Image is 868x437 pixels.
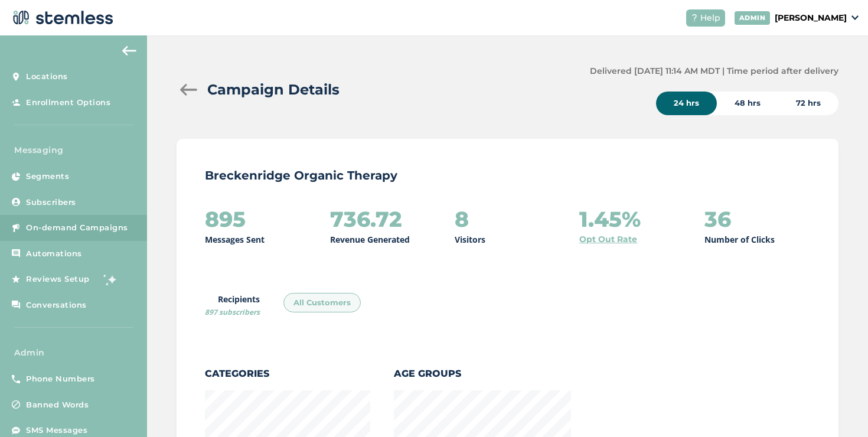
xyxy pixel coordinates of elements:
[809,380,868,437] iframe: Chat Widget
[851,15,859,20] img: icon_down-arrow-small-66adaf34.svg
[26,97,110,109] span: Enrollment Options
[775,12,847,24] p: [PERSON_NAME]
[26,273,90,285] span: Reviews Setup
[26,373,95,385] span: Phone Numbers
[26,299,87,311] span: Conversations
[26,71,68,83] span: Locations
[704,233,775,246] p: Number of Clicks
[579,207,641,231] h2: 1.45%
[735,11,771,25] div: ADMIN
[283,293,361,313] div: All Customers
[26,399,89,411] span: Banned Words
[26,425,87,436] span: SMS Messages
[9,6,113,30] img: logo-dark-0685b13c.svg
[26,248,82,260] span: Automations
[99,268,122,291] img: glitter-stars-b7820f95.gif
[205,233,265,246] p: Messages Sent
[330,207,402,231] h2: 736.72
[455,233,485,246] p: Visitors
[207,79,340,100] h2: Campaign Details
[394,367,571,381] label: Age Groups
[205,293,260,318] label: Recipients
[26,222,128,234] span: On-demand Campaigns
[778,92,838,115] div: 72 hrs
[579,233,637,246] a: Opt Out Rate
[26,197,76,208] span: Subscribers
[205,207,246,231] h2: 895
[656,92,717,115] div: 24 hrs
[704,207,731,231] h2: 36
[122,46,136,56] img: icon-arrow-back-accent-c549486e.svg
[590,65,838,77] label: Delivered [DATE] 11:14 AM MDT | Time period after delivery
[26,171,69,182] span: Segments
[205,167,810,184] p: Breckenridge Organic Therapy
[205,367,370,381] label: Categories
[717,92,778,115] div: 48 hrs
[691,14,698,21] img: icon-help-white-03924b79.svg
[700,12,720,24] span: Help
[205,307,260,317] span: 897 subscribers
[330,233,410,246] p: Revenue Generated
[455,207,469,231] h2: 8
